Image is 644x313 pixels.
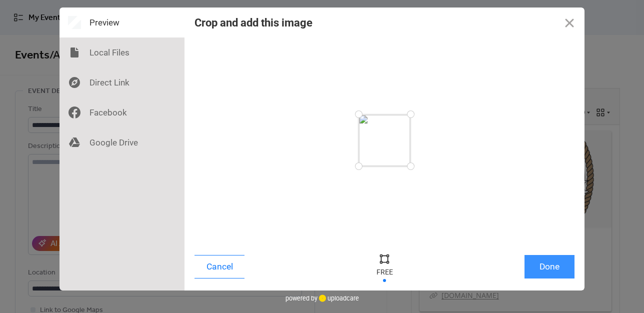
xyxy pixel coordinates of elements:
[194,16,312,29] div: Crop and add this image
[285,290,359,305] div: powered by
[59,127,184,157] div: Google Drive
[59,97,184,127] div: Facebook
[524,255,574,278] button: Done
[554,7,584,37] button: Close
[59,67,184,97] div: Direct Link
[194,255,244,278] button: Cancel
[317,294,359,302] a: uploadcare
[59,37,184,67] div: Local Files
[59,7,184,37] div: Preview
